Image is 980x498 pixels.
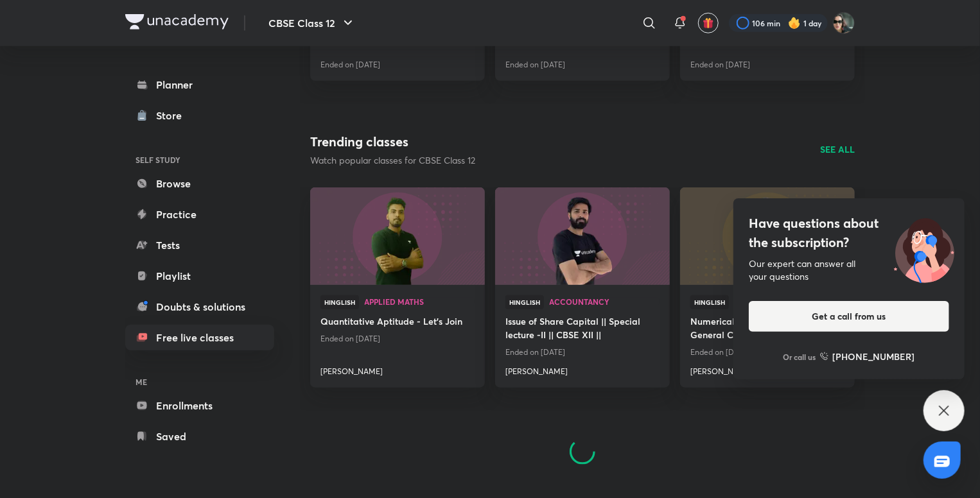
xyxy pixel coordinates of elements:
[125,393,274,418] a: Enrollments
[833,12,855,34] img: Arihant
[364,298,475,305] span: Applied Maths
[125,14,229,30] img: Company Logo
[833,350,915,363] h6: [PHONE_NUMBER]
[125,103,274,128] a: Store
[690,344,844,361] p: Ended on [DATE]
[320,331,475,347] p: Ended on [DATE]
[310,132,475,151] h2: Trending classes
[690,361,844,377] a: [PERSON_NAME]
[749,214,949,252] h4: Have questions about the subscription?
[820,142,855,156] a: SEE ALL
[320,314,475,331] a: Quantitative Aptitude - Let’s Join
[698,13,719,33] button: avatar
[364,298,475,307] a: Applied Maths
[125,72,274,98] a: Planner
[125,325,274,350] a: Free live classes
[261,10,363,36] button: CBSE Class 12
[788,17,801,30] img: streak
[505,59,565,71] p: Ended on [DATE]
[320,59,380,71] p: Ended on [DATE]
[703,17,714,29] img: avatar
[125,202,274,227] a: Practice
[820,350,915,363] a: [PHONE_NUMBER]
[320,361,475,377] a: [PERSON_NAME]
[310,187,485,285] a: new-thumbnail
[495,187,670,285] a: new-thumbnail
[493,186,671,286] img: new-thumbnail
[505,314,660,344] a: Issue of Share Capital || Special lecture -II || CBSE XII ||
[125,171,274,196] a: Browse
[125,294,274,320] a: Doubts & solutions
[783,351,816,363] p: Or call us
[125,232,274,258] a: Tests
[156,108,189,123] div: Store
[884,214,965,283] img: ttu_illustration_new.svg
[549,298,660,305] span: Accountancy
[549,298,660,307] a: Accountancy
[505,344,660,361] p: Ended on [DATE]
[125,149,274,171] h6: SELF STUDY
[690,314,844,344] a: Numericals of National Income - General Concepts
[680,187,855,285] a: new-thumbnail
[320,295,359,309] span: Hinglish
[310,154,475,167] p: Watch popular classes for CBSE Class 12
[690,295,729,309] span: Hinglish
[125,263,274,289] a: Playlist
[125,371,274,393] h6: ME
[749,301,949,332] button: Get a call from us
[749,257,949,283] div: Our expert can answer all your questions
[505,295,544,309] span: Hinglish
[125,424,274,449] a: Saved
[690,59,750,71] p: Ended on [DATE]
[505,361,660,377] a: [PERSON_NAME]
[125,14,229,33] a: Company Logo
[308,186,486,286] img: new-thumbnail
